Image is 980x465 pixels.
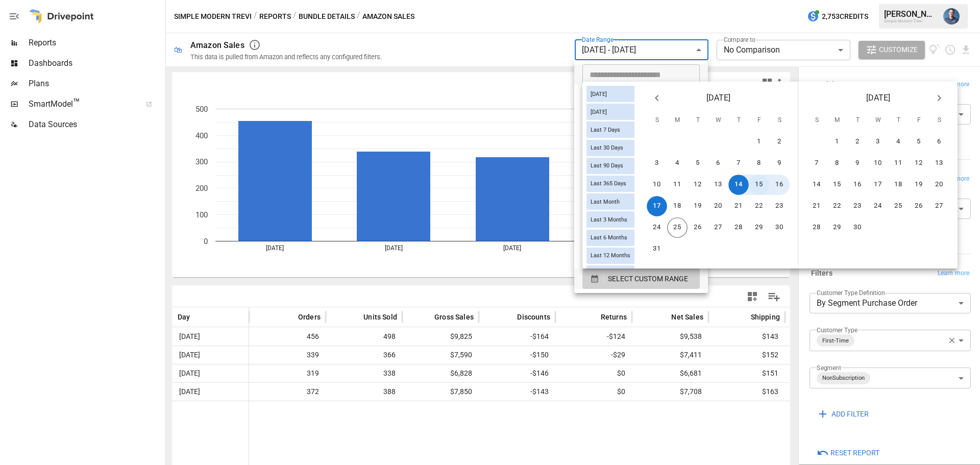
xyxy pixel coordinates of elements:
button: 13 [929,153,949,174]
li: Month to Date [574,207,708,228]
button: 21 [806,196,827,216]
span: Tuesday [689,110,707,131]
span: Thursday [889,110,908,131]
button: Next month [929,88,949,108]
button: 2 [847,132,868,152]
button: 14 [806,175,827,195]
button: 30 [847,217,868,238]
span: Sunday [807,110,826,131]
button: 28 [806,217,827,238]
li: [DATE] [574,85,708,105]
button: 8 [827,153,847,174]
span: Last 6 Months [586,234,631,241]
span: Last 90 Days [586,162,627,169]
button: 4 [888,132,909,152]
button: 10 [868,153,888,174]
div: Last Month [586,193,634,210]
div: Last 6 Months [586,230,634,246]
span: Wednesday [709,110,727,131]
span: [DATE] [866,91,890,105]
button: 24 [868,196,888,216]
button: 5 [688,153,708,174]
li: Last 30 Days [574,126,708,146]
button: 8 [749,153,769,174]
button: 29 [749,217,769,238]
button: 3 [647,153,667,174]
button: 27 [929,196,949,216]
li: Last Quarter [574,248,708,268]
button: 18 [667,196,688,216]
button: 10 [647,175,667,195]
span: Last 30 Days [586,144,627,151]
div: Last 90 Days [586,158,634,174]
span: Sunday [648,110,666,131]
span: Saturday [770,110,789,131]
button: 16 [769,175,790,195]
button: SELECT CUSTOM RANGE [582,268,700,289]
div: Last 30 Days [586,140,634,156]
button: 31 [647,239,667,259]
span: Wednesday [869,110,887,131]
div: [DATE] [586,86,634,102]
button: 29 [827,217,847,238]
button: 25 [888,196,909,216]
li: Last 6 Months [574,166,708,187]
button: 15 [749,175,769,195]
button: 30 [769,217,790,238]
div: Last 3 Months [586,211,634,228]
button: 9 [847,153,868,174]
button: 7 [728,153,749,174]
span: Monday [828,110,846,131]
button: 17 [647,196,667,216]
button: 11 [667,175,688,195]
span: Friday [910,110,928,131]
span: [DATE] [706,91,730,105]
button: 21 [728,196,749,216]
button: 1 [749,132,769,152]
span: Monday [668,110,687,131]
span: Last 12 Months [586,252,634,259]
div: Last 365 Days [586,176,634,192]
li: Last 7 Days [574,105,708,126]
button: 18 [888,175,909,195]
button: 22 [827,196,847,216]
button: 7 [806,153,827,174]
button: 25 [667,217,688,238]
button: 12 [688,175,708,195]
span: Friday [750,110,768,131]
button: 14 [728,175,749,195]
button: Previous month [647,88,667,108]
button: 26 [909,196,929,216]
span: Thursday [729,110,748,131]
button: 20 [708,196,728,216]
button: 23 [847,196,868,216]
li: Last 3 Months [574,146,708,166]
button: 6 [929,132,949,152]
button: 19 [909,175,929,195]
button: 9 [769,153,790,174]
button: 27 [708,217,728,238]
button: 28 [728,217,749,238]
button: 17 [868,175,888,195]
li: This Quarter [574,228,708,248]
div: [DATE] [586,104,634,120]
button: 24 [647,217,667,238]
div: Last Year [586,265,634,282]
div: Last 12 Months [586,248,634,264]
span: Last 365 Days [586,180,630,187]
button: 5 [909,132,929,152]
button: 20 [929,175,949,195]
button: 26 [688,217,708,238]
span: Tuesday [848,110,867,131]
button: 2 [769,132,790,152]
button: 3 [868,132,888,152]
button: 1 [827,132,847,152]
button: 23 [769,196,790,216]
span: SELECT CUSTOM RANGE [608,273,688,285]
button: 16 [847,175,868,195]
button: 12 [909,153,929,174]
button: 22 [749,196,769,216]
span: Saturday [930,110,948,131]
div: Last 7 Days [586,121,634,138]
button: 15 [827,175,847,195]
